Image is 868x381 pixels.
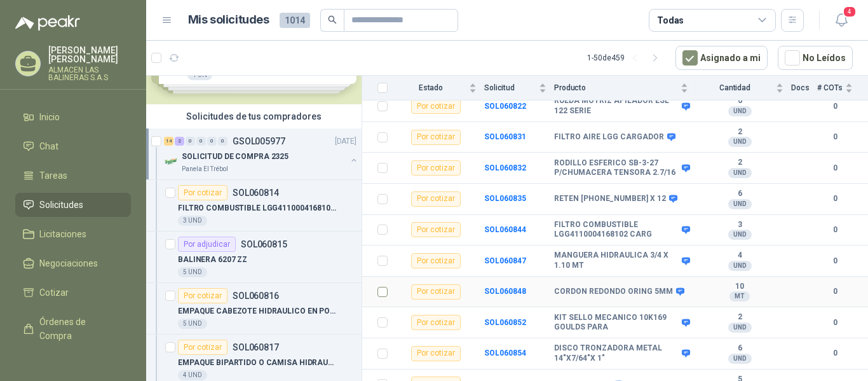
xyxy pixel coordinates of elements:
[39,110,60,124] span: Inicio
[554,132,664,142] b: FILTRO AIRE LGG CARGADOR
[554,251,679,270] b: MANGUERA HIDRAULICA 3/4 X 1.10 MT
[696,127,783,137] b: 2
[146,180,362,232] a: Por cotizarSOL060814FILTRO COMBUSTIBLE LGG4110004168101 CARG3 UND
[182,151,288,163] p: SOLICITUD DE COMPRA 2325
[411,315,461,330] div: Por cotizar
[696,96,783,106] b: 6
[484,76,554,100] th: Solicitud
[484,318,526,327] b: SOL060852
[411,191,461,207] div: Por cotizar
[554,194,666,204] b: RETEN [PHONE_NUMBER] X 12
[178,288,227,303] div: Por cotizar
[186,137,195,146] div: 0
[395,76,484,100] th: Estado
[15,193,131,217] a: Solicitudes
[328,15,337,24] span: search
[280,13,310,28] span: 1014
[484,194,526,203] a: SOL060835
[817,317,853,329] b: 0
[728,137,752,147] div: UND
[554,287,673,297] b: CORDON REDONDO ORING 5MM
[39,227,86,241] span: Licitaciones
[696,83,773,92] span: Cantidad
[817,255,853,267] b: 0
[587,48,665,68] div: 1 - 50 de 459
[484,287,526,296] b: SOL060848
[554,158,679,178] b: RODILLO ESFERICO SB-3-27 P/CHUMACERA TENSORA 2.7/16
[178,267,207,277] div: 5 UND
[830,9,853,32] button: 4
[554,343,679,363] b: DISCO TRONZADORA METAL 14"X7/64"X 1"
[484,163,526,172] a: SOL060832
[39,169,67,183] span: Tareas
[188,11,269,29] h1: Mis solicitudes
[696,158,783,168] b: 2
[39,286,69,300] span: Cotizar
[207,137,217,146] div: 0
[817,83,843,92] span: # COTs
[696,251,783,261] b: 4
[728,322,752,333] div: UND
[233,188,279,197] p: SOL060814
[554,96,679,116] b: RUEDA MOTRIZ APILADOR ESL 122 SERIE
[484,83,536,92] span: Solicitud
[218,137,227,146] div: 0
[696,312,783,322] b: 2
[15,251,131,275] a: Negociaciones
[15,281,131,305] a: Cotizar
[411,160,461,176] div: Por cotizar
[48,46,131,64] p: [PERSON_NAME] [PERSON_NAME]
[395,83,466,92] span: Estado
[728,354,752,364] div: UND
[411,284,461,300] div: Por cotizar
[178,340,227,355] div: Por cotizar
[196,137,206,146] div: 0
[728,199,752,209] div: UND
[233,137,285,146] p: GSOL005977
[554,220,679,240] b: FILTRO COMBUSTIBLE LGG4110004168102 CARG
[696,189,783,199] b: 6
[15,15,80,31] img: Logo peakr
[39,139,58,153] span: Chat
[164,154,179,169] img: Company Logo
[335,135,356,148] p: [DATE]
[696,220,783,230] b: 3
[178,254,247,266] p: BALINERA 6207 ZZ
[791,76,817,100] th: Docs
[675,46,768,70] button: Asignado a mi
[15,163,131,188] a: Tareas
[39,315,119,343] span: Órdenes de Compra
[817,100,853,113] b: 0
[778,46,853,70] button: No Leídos
[817,76,868,100] th: # COTs
[48,66,131,81] p: ALMACEN LAS BALINERAS S.A.S
[484,102,526,111] a: SOL060822
[15,105,131,129] a: Inicio
[817,162,853,174] b: 0
[484,256,526,265] a: SOL060847
[484,349,526,357] a: SOL060854
[411,346,461,361] div: Por cotizar
[411,99,461,114] div: Por cotizar
[175,137,184,146] div: 2
[411,253,461,268] div: Por cotizar
[817,286,853,298] b: 0
[182,164,228,174] p: Panela El Trébol
[178,357,336,369] p: EMPAQUE BIPARTIDO O CAMISA HIDRAULICA
[164,134,359,174] a: 14 2 0 0 0 0 GSOL005977[DATE] Company LogoSOLICITUD DE COMPRA 2325Panela El Trébol
[178,202,336,214] p: FILTRO COMBUSTIBLE LGG4110004168101 CARG
[146,104,362,128] div: Solicitudes de tus compradores
[178,237,236,252] div: Por adjudicar
[164,137,173,146] div: 14
[15,310,131,348] a: Órdenes de Compra
[554,76,696,100] th: Producto
[178,216,207,226] div: 3 UND
[233,343,279,352] p: SOL060817
[39,256,98,270] span: Negociaciones
[728,230,752,240] div: UND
